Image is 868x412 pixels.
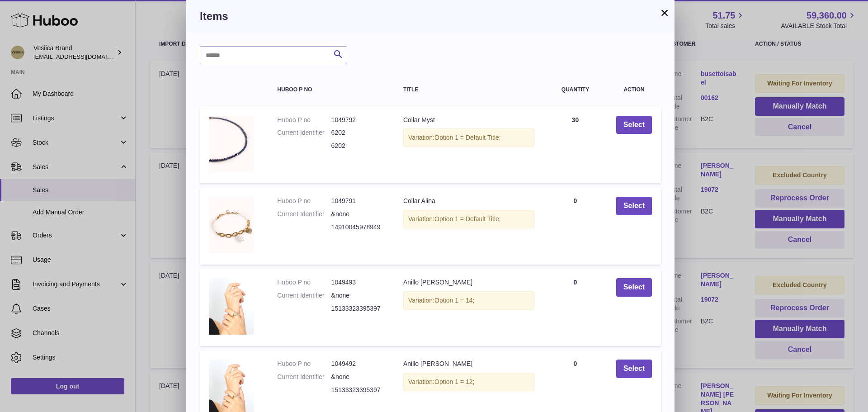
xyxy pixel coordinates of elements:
div: Collar Myst [403,116,534,124]
th: Title [394,78,543,102]
th: Huboo P no [268,78,394,102]
dt: Huboo P no [277,278,331,287]
dd: 6202 [331,128,385,137]
button: Select [616,116,652,134]
button: × [659,7,670,18]
dt: Huboo P no [277,116,331,124]
div: Variation: [403,291,534,310]
th: Action [607,78,661,102]
div: Anillo [PERSON_NAME] [403,360,534,368]
td: 0 [543,269,607,346]
button: Select [616,360,652,378]
div: Variation: [403,210,534,228]
div: Anillo [PERSON_NAME] [403,278,534,287]
h3: Items [200,9,661,24]
td: 30 [543,107,607,184]
dd: 1049493 [331,278,385,287]
dd: &none [331,373,385,381]
span: Option 1 = Default Title; [434,215,501,223]
img: Collar Myst [209,116,254,172]
dd: 1049792 [331,116,385,124]
th: Quantity [543,78,607,102]
dd: 1049492 [331,360,385,368]
span: Option 1 = 12; [434,378,474,385]
dd: 15133323395397 [331,386,385,394]
span: Option 1 = 14; [434,297,474,304]
dt: Huboo P no [277,360,331,368]
dt: Current Identifier [277,373,331,381]
img: Collar Alina [209,197,254,253]
div: Variation: [403,373,534,391]
td: 0 [543,188,607,265]
dd: 6202 [331,142,385,150]
dt: Current Identifier [277,128,331,137]
dt: Current Identifier [277,210,331,218]
dt: Current Identifier [277,291,331,300]
img: Anillo Daphne Plateado [209,278,254,335]
button: Select [616,278,652,297]
dt: Huboo P no [277,197,331,205]
dd: &none [331,210,385,218]
dd: &none [331,291,385,300]
dd: 15133323395397 [331,304,385,313]
span: Option 1 = Default Title; [434,134,501,141]
dd: 14910045978949 [331,223,385,232]
div: Variation: [403,128,534,147]
dd: 1049791 [331,197,385,205]
button: Select [616,197,652,215]
div: Collar Alina [403,197,534,205]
